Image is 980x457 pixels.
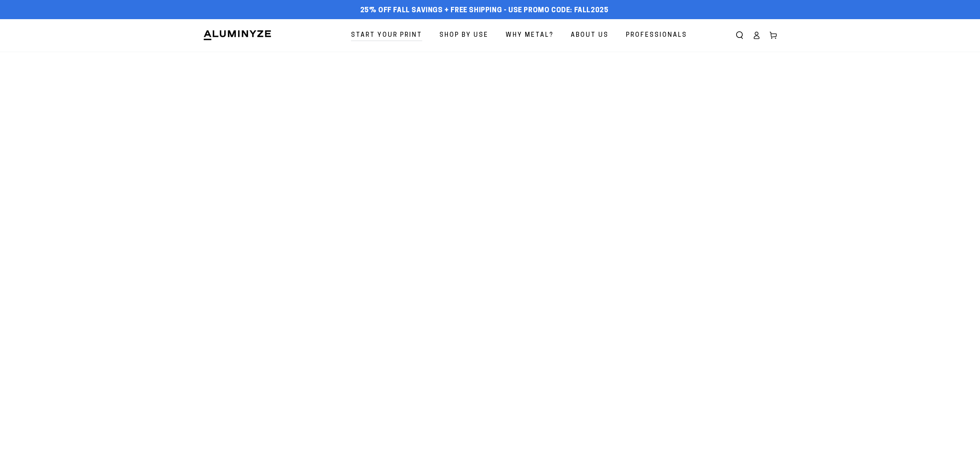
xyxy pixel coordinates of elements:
[626,30,687,41] span: Professionals
[203,29,272,41] img: Aluminyze
[360,7,609,15] span: 25% off FALL Savings + Free Shipping - Use Promo Code: FALL2025
[571,30,609,41] span: About Us
[731,27,748,44] summary: Search our site
[620,25,693,46] a: Professionals
[434,25,494,46] a: Shop By Use
[345,25,428,46] a: Start Your Print
[439,30,488,41] span: Shop By Use
[565,25,614,46] a: About Us
[506,30,554,41] span: Why Metal?
[500,25,559,46] a: Why Metal?
[351,30,422,41] span: Start Your Print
